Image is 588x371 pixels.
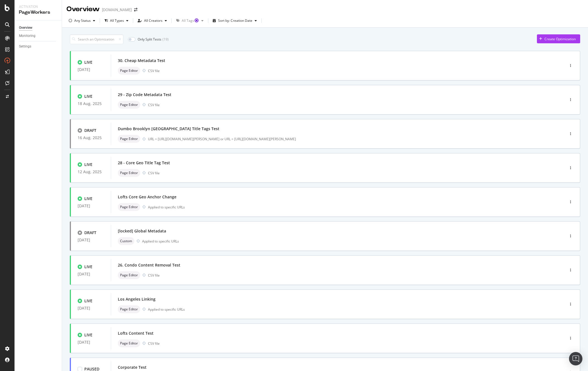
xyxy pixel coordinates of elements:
[148,307,185,312] div: Applied to specific URLs
[84,162,92,167] div: LIVE
[118,237,134,245] div: neutral label
[118,262,180,268] div: 26. Condo Content Removal Test
[110,19,124,22] div: All Types
[148,137,541,141] div: URL = [URL][DOMAIN_NAME][PERSON_NAME] or URL = [URL][DOMAIN_NAME][PERSON_NAME]
[66,16,97,25] button: Any Status
[66,4,100,14] div: Overview
[78,135,104,140] div: 16 Aug. 2025
[135,16,169,25] button: All Creators
[148,171,160,175] div: CSV file
[120,69,138,72] span: Page Editor
[70,34,123,44] input: Search an Optimization
[84,60,92,65] div: LIVE
[120,342,138,345] span: Page Editor
[118,203,140,211] div: neutral label
[118,296,156,302] div: Los Angeles Linking
[78,238,104,242] div: [DATE]
[78,340,104,344] div: [DATE]
[537,34,580,43] button: Create Optimization
[182,19,199,22] div: All Tags
[194,18,199,23] div: Tooltip anchor
[118,135,140,143] div: neutral label
[78,170,104,174] div: 12 Aug. 2025
[84,332,92,338] div: LIVE
[134,8,137,12] div: arrow-right-arrow-left
[118,160,170,166] div: 28 - Core Geo Title Tag Test
[218,19,252,22] div: Sort by: Creation Date
[120,239,132,243] span: Custom
[19,33,35,39] div: Monitoring
[120,274,138,277] span: Page Editor
[102,7,132,13] div: [DOMAIN_NAME]
[19,4,57,9] div: Activation
[84,196,92,201] div: LIVE
[120,205,138,209] span: Page Editor
[78,272,104,276] div: [DATE]
[148,341,160,346] div: CSV file
[118,67,140,75] div: neutral label
[19,44,58,49] a: Settings
[142,239,179,244] div: Applied to specific URLs
[74,19,91,22] div: Any Status
[118,169,140,177] div: neutral label
[19,33,58,39] a: Monitoring
[162,37,169,42] div: ( 19 )
[120,137,138,141] span: Page Editor
[148,68,160,73] div: CSV file
[118,365,147,370] div: Corporate Test
[118,305,140,313] div: neutral label
[19,44,31,49] div: Settings
[118,126,219,132] div: Dumbo Brooklyn [GEOGRAPHIC_DATA] Title Tags Test
[102,16,131,25] button: All Types
[84,230,96,236] div: DRAFT
[84,298,92,304] div: LIVE
[120,308,138,311] span: Page Editor
[118,194,176,200] div: Lofts Core Geo Anchor Change
[19,9,57,16] div: PageWorkers
[84,264,92,270] div: LIVE
[211,16,259,25] button: Sort by: Creation Date
[118,101,140,109] div: neutral label
[78,67,104,72] div: [DATE]
[569,352,582,365] div: Open Intercom Messenger
[78,101,104,106] div: 18 Aug. 2025
[174,16,206,25] button: All TagsTooltip anchor
[19,25,32,31] div: Overview
[118,330,154,336] div: Lofts Content Test
[84,94,92,99] div: LIVE
[148,273,160,278] div: CSV file
[138,37,161,42] div: Only Split Tests
[84,128,96,133] div: DRAFT
[118,228,166,234] div: [locked] Global Metadata
[544,37,576,41] div: Create Optimization
[118,339,140,347] div: neutral label
[118,271,140,279] div: neutral label
[148,205,185,210] div: Applied to specific URLs
[78,204,104,208] div: [DATE]
[118,92,171,97] div: 29 - Zip Code Metadata Test
[78,306,104,310] div: [DATE]
[144,19,162,22] div: All Creators
[148,103,160,107] div: CSV file
[120,103,138,106] span: Page Editor
[120,171,138,175] span: Page Editor
[19,25,58,31] a: Overview
[118,58,165,63] div: 30. Cheap Metadata Test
